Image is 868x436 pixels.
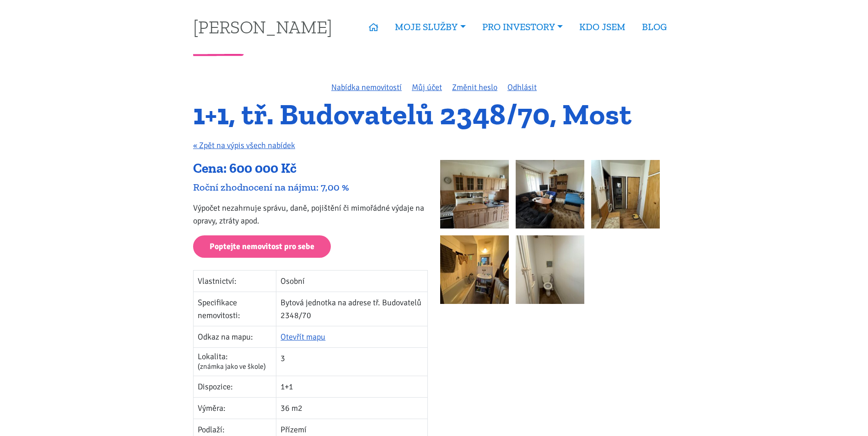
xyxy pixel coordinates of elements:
td: Vlastnictví: [194,270,276,292]
a: BLOG [634,16,675,37]
td: Dispozice: [194,376,276,397]
span: (známka jako ve škole) [198,362,266,371]
h1: 1+1, tř. Budovatelů 2348/70, Most [193,102,675,127]
td: 3 [276,347,428,376]
td: Specifikace nemovitosti: [194,292,276,326]
p: Výpočet nezahrnuje správu, daně, pojištění či mimořádné výdaje na opravy, ztráty apod. [193,202,428,227]
a: Odhlásit [507,82,537,92]
a: KDO JSEM [571,16,634,37]
a: Otevřít mapu [280,332,325,342]
div: Cena: 600 000 Kč [193,160,428,177]
td: 1+1 [276,376,428,397]
a: Můj účet [412,82,442,92]
td: 36 m2 [276,397,428,419]
td: Odkaz na mapu: [194,326,276,347]
td: Výměra: [194,397,276,419]
td: Osobní [276,270,428,292]
a: Poptejte nemovitost pro sebe [193,235,331,258]
td: Lokalita: [194,347,276,376]
a: Změnit heslo [452,82,497,92]
div: Roční zhodnocení na nájmu: 7,00 % [193,181,428,193]
a: Nabídka nemovitostí [331,82,402,92]
a: MOJE SLUŽBY [387,16,474,37]
a: « Zpět na výpis všech nabídek [193,140,295,150]
a: [PERSON_NAME] [193,18,332,36]
td: Bytová jednotka na adrese tř. Budovatelů 2348/70 [276,292,428,326]
a: PRO INVESTORY [474,16,571,37]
